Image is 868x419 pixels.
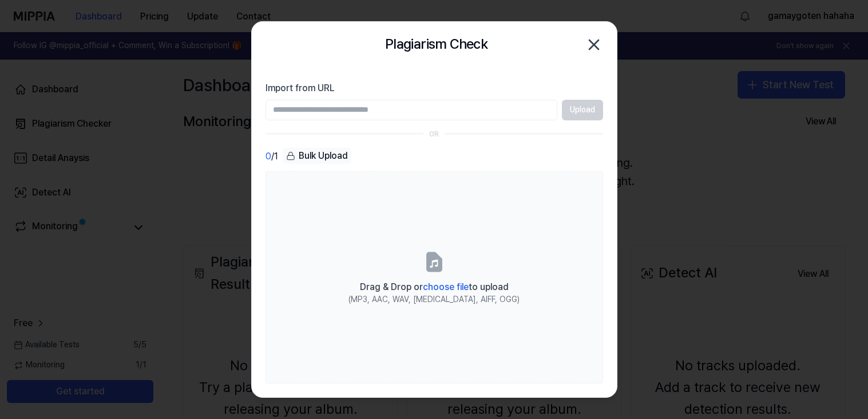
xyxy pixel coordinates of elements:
label: Import from URL [265,81,603,95]
button: Bulk Upload [283,148,351,165]
div: (MP3, AAC, WAV, [MEDICAL_DATA], AIFF, OGG) [348,294,520,306]
span: choose file [423,281,469,292]
h2: Plagiarism Check [385,33,487,55]
div: OR [429,130,439,139]
div: / 1 [265,148,278,165]
span: Drag & Drop or to upload [360,281,509,292]
span: 0 [265,150,271,163]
